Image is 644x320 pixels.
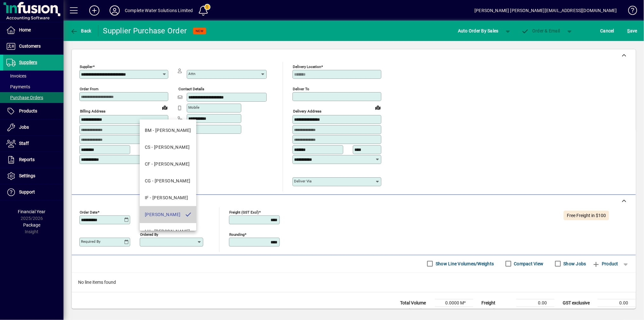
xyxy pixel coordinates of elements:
[23,222,40,228] span: Package
[103,26,187,36] div: Supplier Purchase Order
[294,179,312,183] mat-label: Deliver via
[397,299,435,307] td: Total Volume
[3,168,64,184] a: Settings
[19,27,31,32] span: Home
[188,105,199,110] mat-label: Mobile
[3,136,64,152] a: Staff
[3,38,64,54] a: Customers
[474,5,617,16] div: [PERSON_NAME] [PERSON_NAME][EMAIL_ADDRESS][DOMAIN_NAME]
[160,102,170,112] a: View on map
[397,307,435,314] td: Total Weight
[435,299,473,307] td: 0.0000 M³
[140,210,163,214] mat-label: Order number
[518,25,563,37] button: Order & Email
[600,26,614,36] span: Cancel
[72,273,636,292] div: No line items found
[589,258,621,269] button: Product
[434,261,494,267] label: Show Line Volumes/Weights
[521,28,560,33] span: Order & Email
[6,95,43,100] span: Purchase Orders
[64,25,98,37] app-page-header-button: Back
[599,25,616,37] button: Cancel
[19,44,41,49] span: Customers
[19,157,35,162] span: Reports
[19,108,37,113] span: Products
[125,5,193,16] div: Complete Water Solutions Limited
[627,28,630,33] span: S
[513,261,544,267] label: Compact View
[516,307,554,314] td: 0.00
[293,65,321,69] mat-label: Delivery Location
[598,307,636,314] td: 0.00
[19,141,29,146] span: Staff
[455,25,502,37] button: Auto Order By Sales
[560,299,598,307] td: GST exclusive
[3,71,64,81] a: Invoices
[229,210,259,214] mat-label: Freight (GST excl)
[560,307,598,314] td: GST
[84,5,104,16] button: Add
[196,29,204,33] span: NEW
[3,152,64,168] a: Reports
[478,299,516,307] td: Freight
[3,92,64,103] a: Purchase Orders
[229,232,245,236] mat-label: Rounding
[70,28,91,33] span: Back
[18,209,46,214] span: Financial Year
[626,25,639,37] button: Save
[435,307,473,314] td: 0.0000 Kg
[140,232,158,236] mat-label: Ordered by
[80,210,97,214] mat-label: Order date
[3,81,64,92] a: Payments
[80,87,98,91] mat-label: Order from
[598,299,636,307] td: 0.00
[104,5,125,16] button: Profile
[3,119,64,135] a: Jobs
[3,103,64,119] a: Products
[188,71,195,76] mat-label: Attn
[623,1,636,22] a: Knowledge Base
[567,213,606,218] span: Free Freight in $100
[69,25,93,37] button: Back
[293,87,309,91] mat-label: Deliver To
[6,84,30,89] span: Payments
[516,299,554,307] td: 0.00
[19,189,35,194] span: Support
[562,261,586,267] label: Show Jobs
[19,125,29,130] span: Jobs
[80,65,93,69] mat-label: Supplier
[478,307,516,314] td: Rounding
[627,26,637,36] span: ave
[3,184,64,200] a: Support
[593,259,618,269] span: Product
[458,26,499,36] span: Auto Order By Sales
[6,73,26,78] span: Invoices
[81,239,100,244] mat-label: Required by
[373,102,383,112] a: View on map
[19,173,35,178] span: Settings
[3,22,64,38] a: Home
[19,60,37,65] span: Suppliers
